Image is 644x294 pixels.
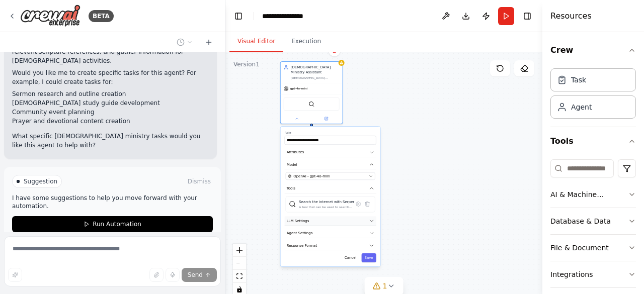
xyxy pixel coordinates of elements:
[287,186,295,191] span: Tools
[285,148,376,157] button: Attributes
[285,160,376,169] button: Model
[328,44,341,57] button: Delete node
[293,173,330,178] span: OpenAI - gpt-4o-mini
[291,76,340,80] div: [DEMOGRAPHIC_DATA] leadership and ministry teams by researching [DEMOGRAPHIC_DATA] topics, creati...
[231,9,246,23] button: Hide left sidebar
[550,261,636,287] button: Integrations
[289,201,296,208] img: SerperDevTool
[186,176,213,186] button: Dismiss
[173,36,197,48] button: Switch to previous chat
[149,268,164,282] button: Upload files
[287,150,304,155] span: Attributes
[520,9,534,23] button: Hide right sidebar
[290,86,308,90] span: gpt-4o-mini
[12,108,209,117] li: Community event planning
[312,116,341,122] button: Open in side panel
[280,61,343,124] div: [DEMOGRAPHIC_DATA] Ministry Assistant[DEMOGRAPHIC_DATA] leadership and ministry teams by research...
[550,64,636,127] div: Crew
[12,132,209,150] p: What specific [DEMOGRAPHIC_DATA] ministry tasks would you like this agent to help with?
[550,269,593,279] div: Integrations
[233,60,260,68] div: Version 1
[287,218,309,223] span: LLM Settings
[550,216,611,226] div: Database & Data
[550,181,636,208] button: AI & Machine Learning
[287,162,297,167] span: Model
[12,89,209,99] li: Sermon research and outline creation
[188,271,203,279] span: Send
[8,268,22,282] button: Improve this prompt
[550,36,636,64] button: Crew
[233,244,246,257] button: zoom in
[550,189,628,200] div: AI & Machine Learning
[550,127,636,155] button: Tools
[12,216,213,232] button: Run Automation
[12,117,209,126] li: Prayer and devotional content creation
[363,200,372,209] button: Delete tool
[342,253,360,262] button: Cancel
[285,131,376,135] label: Role
[262,11,312,21] nav: breadcrumb
[287,243,317,248] span: Response Format
[571,102,592,112] div: Agent
[287,231,313,236] span: Agent Settings
[550,208,636,234] button: Database & Data
[283,31,329,52] button: Execution
[285,184,376,193] button: Tools
[233,270,246,283] button: fit view
[12,194,213,210] p: I have some suggestions to help you move forward with your automation.
[299,205,354,209] div: A tool that can be used to search the internet with a search_query. Supports different search typ...
[20,5,80,27] img: Logo
[285,216,376,226] button: LLM Settings
[571,75,586,85] div: Task
[286,172,375,180] button: OpenAI - gpt-4o-mini
[12,99,209,108] li: [DEMOGRAPHIC_DATA] study guide development
[550,243,609,253] div: File & Document
[89,10,114,22] div: BETA
[166,268,180,282] button: Click to speak your automation idea
[383,281,387,291] span: 1
[550,10,592,22] h4: Resources
[93,220,141,228] span: Run Automation
[308,101,314,107] img: SerperDevTool
[229,31,283,52] button: Visual Editor
[24,177,57,185] span: Suggestion
[354,200,363,209] button: Configure tool
[361,253,376,262] button: Save
[182,268,217,282] button: Send
[285,241,376,250] button: Response Format
[201,36,217,48] button: Start a new chat
[291,65,340,75] div: [DEMOGRAPHIC_DATA] Ministry Assistant
[12,68,209,86] p: Would you like me to create specific tasks for this agent? For example, I could create tasks for:
[285,229,376,238] button: Agent Settings
[550,235,636,261] button: File & Document
[299,200,354,205] div: Search the internet with Serper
